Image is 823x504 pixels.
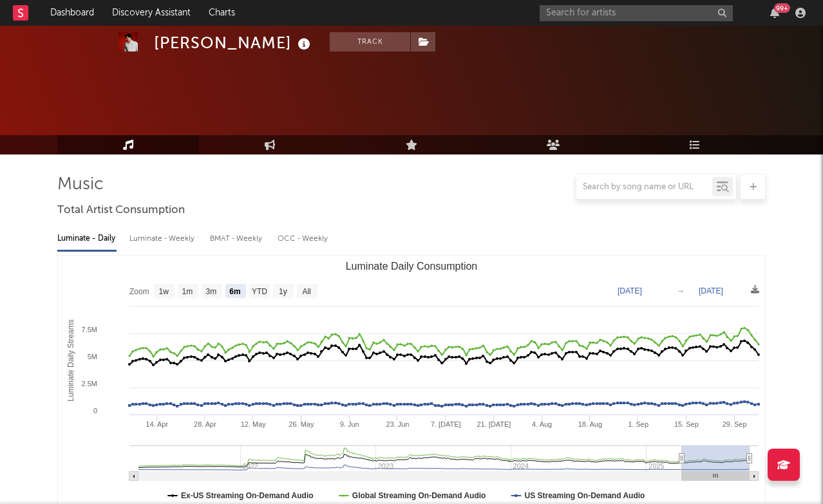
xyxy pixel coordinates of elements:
text: 2.5M [82,380,97,387]
span: Total Artist Consumption [57,203,185,218]
text: Zoom [129,287,149,296]
text: 5M [88,353,97,360]
text: Ex-US Streaming On-Demand Audio [181,491,314,500]
text: 15. Sep [674,420,699,428]
text: 3m [206,287,217,296]
text: 0 [93,407,97,415]
text: 26. May [289,420,314,428]
text: 18. Aug [578,420,602,428]
text: [DATE] [699,286,723,295]
text: 1. Sep [628,420,648,428]
text: 28. Apr [194,420,216,428]
text: Global Streaming On-Demand Audio [352,491,486,500]
text: 23. Jun [386,420,409,428]
text: Luminate Daily Consumption [346,261,478,272]
text: 9. Jun [340,420,359,428]
text: 4. Aug [532,420,552,428]
div: Luminate - Daily [57,228,117,250]
button: Track [330,32,410,51]
button: 99+ [770,8,779,18]
input: Search for artists [540,5,733,21]
input: Search by song name or URL [576,182,712,192]
text: 12. May [241,420,267,428]
div: Luminate - Weekly [129,228,197,250]
text: 1y [279,287,287,296]
text: YTD [252,287,267,296]
text: 21. [DATE] [477,420,511,428]
text: → [677,286,685,295]
text: 29. Sep [723,420,747,428]
text: 14. Apr [146,420,168,428]
div: [PERSON_NAME] [154,32,314,53]
text: [DATE] [618,286,642,295]
text: Luminate Daily Streams [66,319,75,401]
div: 99 + [774,3,790,13]
div: BMAT - Weekly [210,228,265,250]
text: 7. [DATE] [431,420,461,428]
text: 6m [229,287,240,296]
text: 7.5M [82,326,97,333]
text: 1w [159,287,169,296]
div: OCC - Weekly [278,228,329,250]
text: 1m [182,287,193,296]
text: US Streaming On-Demand Audio [524,491,645,500]
text: All [302,287,310,296]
